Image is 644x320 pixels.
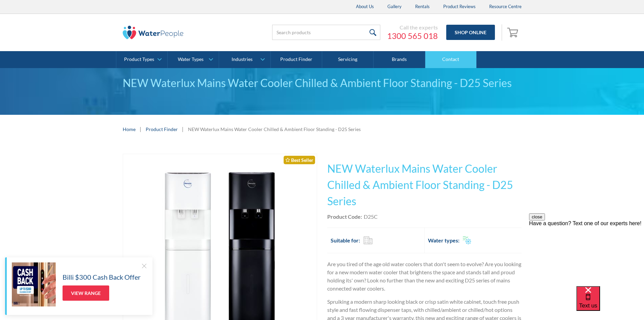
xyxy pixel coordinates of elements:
iframe: podium webchat widget bubble [576,286,644,320]
div: Water Types [178,57,204,62]
a: Brands [374,51,425,68]
a: Contact [425,51,477,68]
div: Best Seller [284,156,315,164]
img: The Water People [123,26,184,39]
img: Billi $300 Cash Back Offer [12,262,56,306]
a: Servicing [322,51,374,68]
a: Open empty cart [505,24,522,41]
h1: NEW Waterlux Mains Water Cooler Chilled & Ambient Floor Standing - D25 Series [327,161,522,209]
iframe: podium webchat widget prompt [529,213,644,295]
div: | [139,125,142,133]
div: NEW Waterlux Mains Water Cooler Chilled & Ambient Floor Standing - D25 Series [188,126,361,133]
a: Home [123,126,136,133]
div: D25C [364,213,378,221]
strong: Product Code: [327,213,362,220]
h2: Water types: [428,236,459,244]
div: NEW Waterlux Mains Water Cooler Chilled & Ambient Floor Standing - D25 Series [123,75,522,91]
a: Product Finder [271,51,322,68]
p: Are you tired of the age old water coolers that don't seem to evolve? Are you looking for a new m... [327,260,522,293]
h2: Suitable for: [331,236,360,244]
div: Call the experts [387,24,438,31]
h5: Billi $300 Cash Back Offer [63,272,141,282]
div: Product Types [124,57,154,62]
a: View Range [63,285,109,301]
div: | [181,125,185,133]
a: Industries [219,51,270,68]
div: Industries [232,57,253,62]
input: Search products [272,25,380,40]
a: 1300 565 018 [387,31,438,41]
a: Product Types [116,51,167,68]
a: Product Finder [146,126,178,133]
a: Shop Online [446,25,495,40]
img: shopping cart [507,27,520,38]
a: Water Types [168,51,219,68]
